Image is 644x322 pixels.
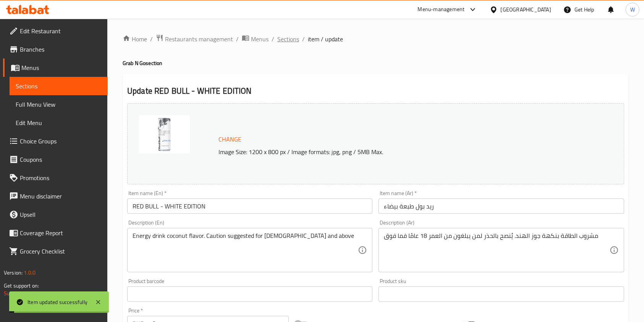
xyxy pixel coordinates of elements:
[302,34,305,44] li: /
[218,134,241,145] span: Change
[384,232,609,268] textarea: مشروب الطاقة بنكهة جوز الهند. يُنصح بالحذر لمن يبلغون من العمر 18 عامًا فما فوق
[308,34,343,44] span: item / update
[123,34,147,44] a: Home
[20,210,102,219] span: Upsell
[236,34,239,44] li: /
[4,268,23,278] span: Version:
[215,132,244,147] button: Change
[4,281,39,291] span: Get support on:
[16,100,102,109] span: Full Menu View
[10,95,108,114] a: Full Menu View
[251,34,269,44] span: Menus
[16,81,102,91] span: Sections
[150,34,153,44] li: /
[123,59,629,67] h4: Grab N Go section
[127,286,372,302] input: Please enter product barcode
[127,85,624,97] h2: Update RED BULL - WHITE EDITION
[21,63,102,72] span: Menus
[20,155,102,164] span: Coupons
[4,288,52,298] a: Support.OpsPlatform
[20,45,102,54] span: Branches
[3,205,108,224] a: Upsell
[3,169,108,187] a: Promotions
[3,40,108,59] a: Branches
[20,192,102,201] span: Menu disclaimer
[10,77,108,95] a: Sections
[3,22,108,40] a: Edit Restaurant
[501,5,551,14] div: [GEOGRAPHIC_DATA]
[127,198,372,214] input: Enter name En
[20,247,102,256] span: Grocery Checklist
[20,26,102,36] span: Edit Restaurant
[379,198,624,214] input: Enter name Ar
[20,173,102,182] span: Promotions
[123,34,629,44] nav: breadcrumb
[3,59,108,77] a: Menus
[379,286,624,302] input: Please enter product sku
[3,224,108,242] a: Coverage Report
[3,187,108,205] a: Menu disclaimer
[215,147,570,156] p: Image Size: 1200 x 800 px / Image formats: jpg, png / 5MB Max.
[418,5,465,14] div: Menu-management
[139,115,190,153] img: mmw_638918181801323300
[242,34,269,44] a: Menus
[3,150,108,169] a: Coupons
[272,34,274,44] li: /
[20,137,102,146] span: Choice Groups
[133,232,358,268] textarea: Energy drink coconut flavor. Caution suggested for [DEMOGRAPHIC_DATA] and above
[3,242,108,260] a: Grocery Checklist
[16,118,102,127] span: Edit Menu
[24,268,36,278] span: 1.0.0
[277,34,299,44] a: Sections
[156,34,233,44] a: Restaurants management
[3,132,108,150] a: Choice Groups
[165,34,233,44] span: Restaurants management
[20,228,102,237] span: Coverage Report
[630,5,635,14] span: W
[10,114,108,132] a: Edit Menu
[28,298,87,306] div: Item updated successfully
